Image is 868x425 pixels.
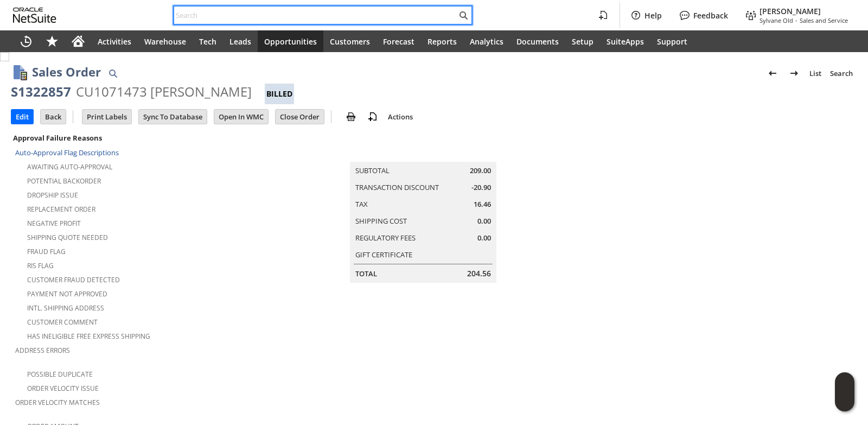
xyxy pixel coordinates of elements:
a: Leads [223,30,258,52]
span: Sales and Service [800,16,848,24]
label: Feedback [693,10,728,21]
span: Opportunities [264,36,317,47]
a: Awaiting Auto-Approval [27,162,112,172]
a: SuiteApps [600,30,650,52]
iframe: Click here to launch Oracle Guided Learning Help Panel [835,372,854,411]
span: 0.00 [477,233,491,243]
span: [PERSON_NAME] [759,6,821,16]
a: List [805,65,826,82]
span: Tech [199,36,216,47]
a: Subtotal [355,166,390,175]
span: Reports [427,36,457,47]
img: Next [788,67,801,80]
a: Customer Fraud Detected [27,275,120,284]
a: Total [355,269,377,278]
span: Forecast [383,36,414,47]
a: Negative Profit [27,219,81,228]
svg: Search [457,9,470,22]
span: Oracle Guided Learning Widget. To move around, please hold and drag [835,392,854,412]
a: Possible Duplicate [27,370,93,379]
svg: Recent Records [20,35,33,48]
span: Analytics [470,36,503,47]
a: Support [650,30,694,52]
span: Warehouse [144,36,186,47]
img: add-record.svg [366,110,379,123]
span: Setup [572,36,593,47]
input: Open In WMC [214,110,268,124]
a: Warehouse [138,30,193,52]
span: 209.00 [470,166,491,176]
a: Has Ineligible Free Express Shipping [27,332,150,341]
a: Shipping Quote Needed [27,233,108,242]
a: Potential Backorder [27,176,101,186]
span: -20.90 [471,182,491,193]
a: Reports [421,30,463,52]
a: Search [826,65,857,82]
a: Payment not approved [27,289,107,299]
a: Analytics [463,30,510,52]
caption: Summary [350,144,496,162]
div: CU1071473 [PERSON_NAME] [76,83,252,100]
a: Activities [91,30,138,52]
label: Help [644,10,662,21]
a: Customers [323,30,376,52]
span: Activities [98,36,131,47]
span: 16.46 [474,199,491,210]
svg: logo [13,8,56,23]
a: RIS flag [27,261,54,270]
input: Print Labels [82,110,131,124]
input: Close Order [276,110,324,124]
img: Previous [766,67,779,80]
svg: Home [72,35,85,48]
a: Tech [193,30,223,52]
a: Regulatory Fees [355,233,416,243]
h1: Sales Order [32,63,101,81]
a: Home [65,30,91,52]
a: Opportunities [258,30,323,52]
span: SuiteApps [607,36,644,47]
span: 0.00 [477,216,491,226]
div: Shortcuts [39,30,65,52]
img: Quick Find [106,67,119,80]
a: Transaction Discount [355,182,439,192]
div: Approval Failure Reasons [11,131,289,145]
span: Documents [516,36,559,47]
input: Search [174,9,457,22]
a: Order Velocity Matches [15,398,100,407]
div: S1322857 [11,83,71,100]
a: Forecast [376,30,421,52]
a: Documents [510,30,565,52]
a: Order Velocity Issue [27,384,99,393]
span: Leads [229,36,251,47]
a: Auto-Approval Flag Descriptions [15,148,119,157]
a: Recent Records [13,30,39,52]
input: Edit [11,110,33,124]
input: Back [41,110,66,124]
a: Setup [565,30,600,52]
svg: Shortcuts [46,35,59,48]
span: Customers [330,36,370,47]
a: Replacement Order [27,205,95,214]
a: Actions [384,112,417,122]
a: Intl. Shipping Address [27,303,104,313]
img: print.svg [344,110,358,123]
a: Dropship Issue [27,191,78,200]
span: 204.56 [467,268,491,279]
span: - [795,16,797,24]
span: Support [657,36,687,47]
span: Sylvane Old [759,16,793,24]
div: Billed [265,84,294,104]
a: Customer Comment [27,318,98,327]
a: Gift Certificate [355,250,412,259]
a: Fraud Flag [27,247,66,256]
a: Shipping Cost [355,216,407,226]
a: Address Errors [15,346,70,355]
input: Sync To Database [139,110,207,124]
a: Tax [355,199,368,209]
